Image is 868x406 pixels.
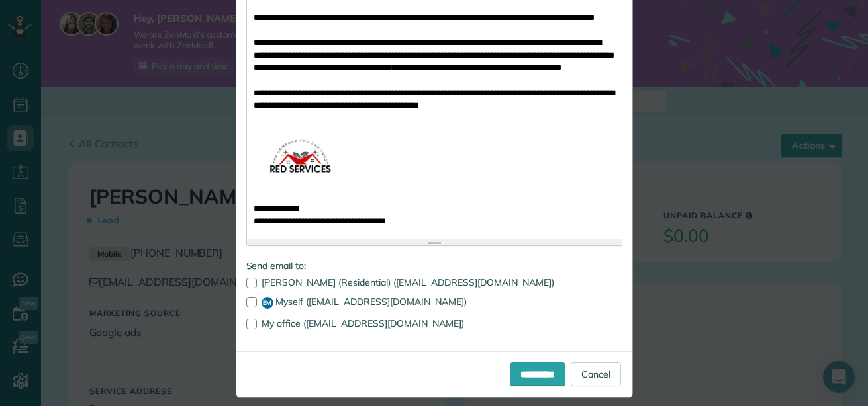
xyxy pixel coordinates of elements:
[246,278,622,287] label: [PERSON_NAME] (Residential) ([EMAIL_ADDRESS][DOMAIN_NAME])
[246,259,622,272] label: Send email to:
[571,362,621,386] a: Cancel
[247,239,622,245] div: Resize
[246,297,622,309] label: Myself ([EMAIL_ADDRESS][DOMAIN_NAME])
[246,319,622,328] label: My office ([EMAIL_ADDRESS][DOMAIN_NAME])
[262,297,273,309] span: EM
